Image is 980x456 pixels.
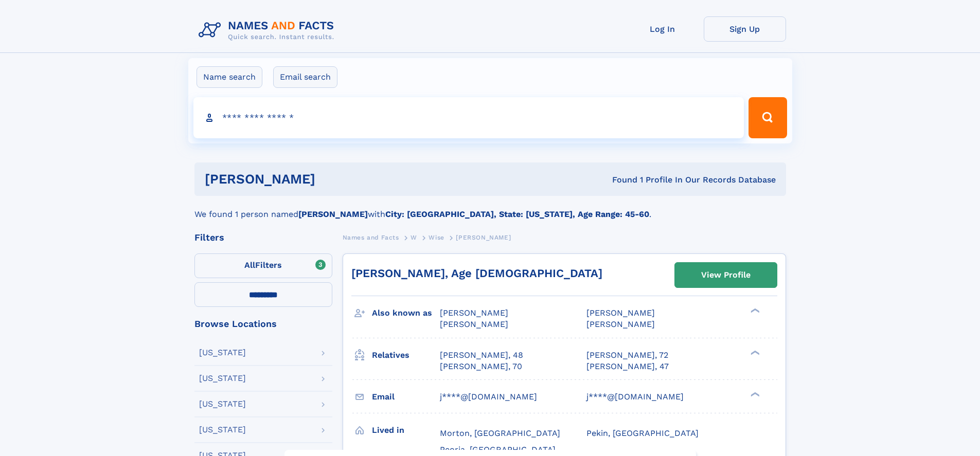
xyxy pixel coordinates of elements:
label: Filters [194,253,332,278]
div: [US_STATE] [199,349,246,357]
a: Log In [621,16,704,42]
div: ❯ [748,307,760,314]
span: Wise [429,234,444,241]
a: [PERSON_NAME], 48 [440,350,523,361]
div: View Profile [701,263,751,287]
div: ❯ [748,349,760,356]
span: [PERSON_NAME] [586,308,655,318]
a: [PERSON_NAME], 72 [586,350,668,361]
span: Peoria, [GEOGRAPHIC_DATA] [440,445,556,454]
span: [PERSON_NAME] [440,319,508,329]
a: Wise [429,231,444,244]
div: [US_STATE] [199,400,246,408]
span: W [411,234,417,241]
span: [PERSON_NAME] [440,308,508,318]
span: All [244,260,255,270]
div: [US_STATE] [199,374,246,382]
div: ❯ [748,391,760,397]
label: Name search [197,66,262,88]
span: [PERSON_NAME] [586,319,655,329]
span: [PERSON_NAME] [456,234,511,241]
a: Names and Facts [343,231,399,244]
a: [PERSON_NAME], Age [DEMOGRAPHIC_DATA] [351,267,602,280]
a: [PERSON_NAME], 47 [586,361,669,372]
span: Morton, [GEOGRAPHIC_DATA] [440,428,560,438]
a: View Profile [675,263,777,287]
a: Sign Up [704,16,786,42]
span: Pekin, [GEOGRAPHIC_DATA] [586,428,699,438]
a: W [411,231,417,244]
a: [PERSON_NAME], 70 [440,361,522,372]
div: Filters [194,233,332,242]
img: Logo Names and Facts [194,16,343,44]
div: Found 1 Profile In Our Records Database [464,174,776,186]
h3: Email [372,388,440,406]
label: Email search [273,66,337,88]
div: [US_STATE] [199,426,246,434]
div: Browse Locations [194,319,332,329]
h3: Relatives [372,346,440,364]
b: [PERSON_NAME] [298,209,368,219]
h1: [PERSON_NAME] [205,173,464,186]
div: We found 1 person named with . [194,196,786,221]
input: search input [193,97,744,138]
button: Search Button [749,97,787,138]
h3: Lived in [372,422,440,439]
h3: Also known as [372,304,440,322]
b: City: [GEOGRAPHIC_DATA], State: [US_STATE], Age Range: 45-60 [385,209,649,219]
